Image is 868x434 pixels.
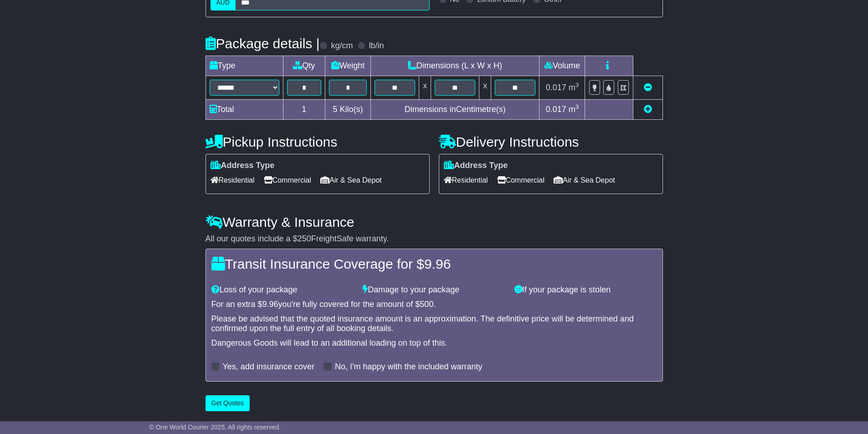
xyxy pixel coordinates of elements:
[211,161,275,171] label: Address Type
[149,424,281,431] span: © One World Courier 2025. All rights reserved.
[205,395,250,411] button: Get Quotes
[325,56,370,76] td: Weight
[644,83,652,92] a: Remove this item
[444,161,508,171] label: Address Type
[331,41,353,51] label: kg/cm
[205,100,283,120] td: Total
[497,173,544,187] span: Commercial
[264,173,311,187] span: Commercial
[444,173,488,187] span: Residential
[298,234,311,243] span: 250
[569,105,579,114] span: m
[283,56,325,76] td: Qty
[575,103,579,110] sup: 3
[207,285,359,295] div: Loss of your package
[205,134,430,149] h4: Pickup Instructions
[539,56,585,76] td: Volume
[205,234,663,244] div: All our quotes include a $ FreightSafe warranty.
[223,362,314,372] label: Yes, add insurance cover
[546,83,566,92] span: 0.017
[211,256,657,271] h4: Transit Insurance Coverage for $
[575,82,579,88] sup: 3
[211,314,657,334] div: Please be advised that the quoted insurance amount is an approximation. The definitive price will...
[644,105,652,114] a: Add new item
[419,76,431,100] td: x
[205,56,283,76] td: Type
[569,83,579,92] span: m
[371,56,539,76] td: Dimensions (L x W x H)
[335,362,483,372] label: No, I'm happy with the included warranty
[205,214,663,230] h4: Warranty & Insurance
[358,285,510,295] div: Damage to your package
[420,300,433,309] span: 500
[510,285,662,295] div: If your package is stolen
[211,173,255,187] span: Residential
[369,41,384,51] label: lb/in
[546,105,566,114] span: 0.017
[262,300,278,309] span: 9.96
[333,105,338,114] span: 5
[371,100,539,120] td: Dimensions in Centimetre(s)
[479,76,491,100] td: x
[320,173,382,187] span: Air & Sea Depot
[439,134,663,149] h4: Delivery Instructions
[283,100,325,120] td: 1
[325,100,370,120] td: Kilo(s)
[205,36,320,51] h4: Package details |
[424,256,451,271] span: 9.96
[554,173,615,187] span: Air & Sea Depot
[211,338,657,348] div: Dangerous Goods will lead to an additional loading on top of this.
[211,300,657,310] div: For an extra $ you're fully covered for the amount of $ .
